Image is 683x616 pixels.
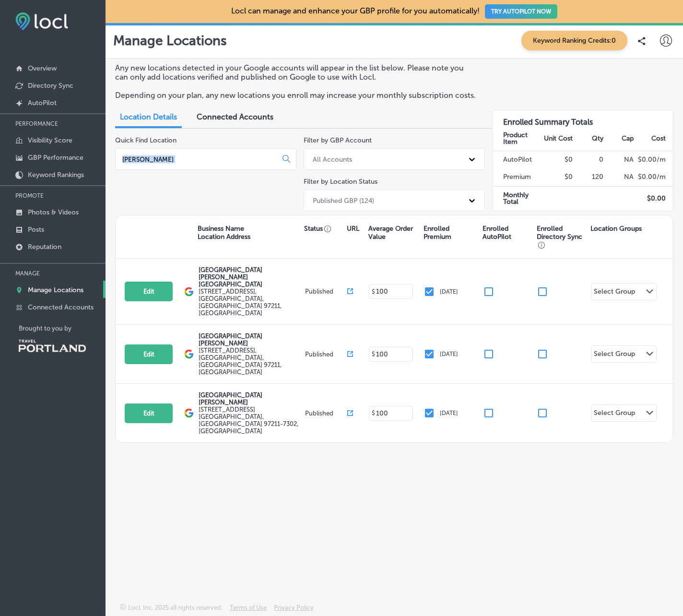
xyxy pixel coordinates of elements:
p: Connected Accounts [28,303,94,311]
p: Published [305,410,348,417]
td: Monthly Total [493,186,543,211]
span: Keyword Ranking Credits: 0 [521,31,627,50]
p: $ [372,288,375,295]
p: Visibility Score [28,136,72,144]
td: NA [604,151,634,168]
label: Quick Find Location [115,136,177,144]
th: Cost [634,127,673,151]
p: [DATE] [440,351,458,357]
p: Overview [28,64,57,72]
p: Enrolled Premium [424,225,478,241]
p: Enrolled Directory Sync [537,225,586,249]
p: Business Name Location Address [198,225,250,241]
td: $0 [543,168,573,186]
img: logo [184,408,194,418]
div: Select Group [594,350,635,361]
p: Manage Locations [113,33,227,48]
div: All Accounts [313,155,352,163]
img: fda3e92497d09a02dc62c9cd864e3231.png [15,12,68,30]
label: [STREET_ADDRESS] , [GEOGRAPHIC_DATA], [GEOGRAPHIC_DATA] 97211, [GEOGRAPHIC_DATA] [199,288,303,317]
img: Travel Portland [19,340,86,352]
label: Filter by GBP Account [304,136,372,144]
span: Connected Accounts [197,112,273,121]
p: Photos & Videos [28,208,79,216]
p: Reputation [28,243,61,251]
p: [GEOGRAPHIC_DATA][PERSON_NAME] [199,332,303,347]
label: [STREET_ADDRESS][GEOGRAPHIC_DATA] , [GEOGRAPHIC_DATA] 97211-7302, [GEOGRAPHIC_DATA] [199,406,303,435]
span: Location Details [120,112,177,121]
div: Published GBP (124) [313,196,374,204]
a: Privacy Policy [274,604,314,616]
p: [GEOGRAPHIC_DATA][PERSON_NAME] [199,391,303,406]
p: AutoPilot [28,99,57,107]
p: Published [305,351,348,358]
p: [DATE] [440,410,458,416]
p: $ [372,410,375,416]
p: Published [305,288,348,295]
td: AutoPilot [493,151,543,168]
img: logo [184,287,194,296]
th: Qty [573,127,603,151]
h3: Enrolled Summary Totals [493,110,673,127]
p: [GEOGRAPHIC_DATA][PERSON_NAME] [GEOGRAPHIC_DATA] [199,266,303,288]
p: Keyword Rankings [28,171,84,179]
a: Terms of Use [230,604,267,616]
th: Cap [604,127,634,151]
label: Filter by Location Status [304,178,377,186]
th: Unit Cost [543,127,573,151]
label: [STREET_ADDRESS] , [GEOGRAPHIC_DATA], [GEOGRAPHIC_DATA] 97211, [GEOGRAPHIC_DATA] [199,347,303,376]
button: TRY AUTOPILOT NOW [485,4,557,19]
td: 120 [573,168,603,186]
p: [DATE] [440,288,458,295]
p: Any new locations detected in your Google accounts will appear in the list below. Please note you... [115,63,478,82]
p: $ [372,351,375,357]
td: $ 0.00 [634,186,673,211]
td: 0 [573,151,603,168]
p: Enrolled AutoPilot [483,225,531,241]
td: $ 0.00 /m [634,151,673,168]
p: Brought to you by [19,325,106,332]
p: Locl, Inc. 2025 all rights reserved. [128,604,223,611]
button: Edit [125,403,173,423]
td: $ 0.00 /m [634,168,673,186]
p: Location Groups [590,225,642,233]
div: Select Group [594,409,635,420]
button: Edit [125,344,173,364]
p: GBP Performance [28,154,83,162]
p: URL [347,225,359,233]
p: Directory Sync [28,82,73,90]
td: $0 [543,151,573,168]
td: Premium [493,168,543,186]
img: logo [184,349,194,359]
p: Posts [28,225,44,234]
input: All Locations [121,155,275,164]
p: Average Order Value [368,225,419,241]
p: Manage Locations [28,286,83,294]
td: NA [604,168,634,186]
div: Select Group [594,287,635,298]
strong: Product Item [503,131,528,146]
p: Status [304,225,347,233]
p: Depending on your plan, any new locations you enroll may increase your monthly subscription costs. [115,91,478,100]
button: Edit [125,282,173,301]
